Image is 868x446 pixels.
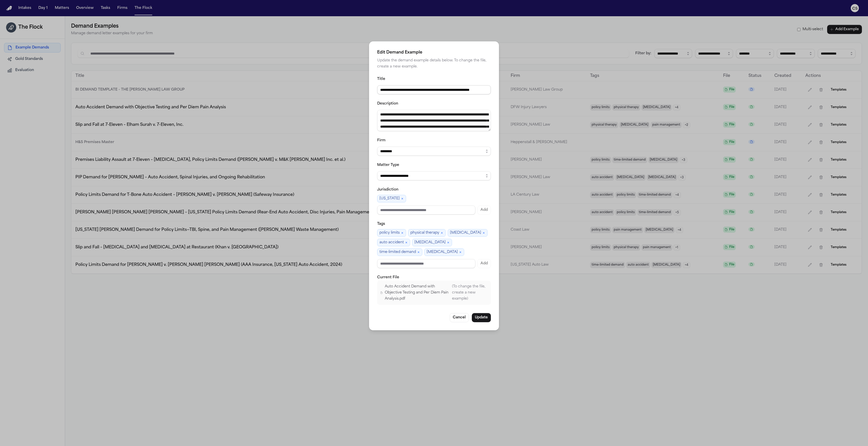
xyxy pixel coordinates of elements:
p: (To change the file, create a new example) [452,284,488,302]
h2: Edit Demand Example [377,49,491,56]
label: Matter Type [377,163,399,167]
span: [MEDICAL_DATA] [414,240,446,245]
span: auto accident [379,240,404,245]
button: Update [472,313,491,322]
span: [MEDICAL_DATA] [427,250,458,255]
button: Add [477,205,491,215]
p: Update the demand example details below. To change the file, create a new example. [377,58,491,70]
label: Firm [377,139,386,142]
button: Add [477,259,491,268]
button: Cancel [450,313,469,322]
label: Current File [377,276,399,279]
label: Title [377,77,385,81]
span: [MEDICAL_DATA] [450,230,481,235]
p: Auto Accident Demand with Objective Testing and Per Diem Pain Analysis .pdf [385,284,450,302]
label: Jurisdiction [377,188,398,192]
span: [US_STATE] [379,196,400,201]
span: time-limited demand [379,250,416,255]
label: Description [377,102,398,106]
span: physical therapy [410,230,439,235]
label: Tags [377,222,385,226]
span: policy limits [379,230,400,235]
